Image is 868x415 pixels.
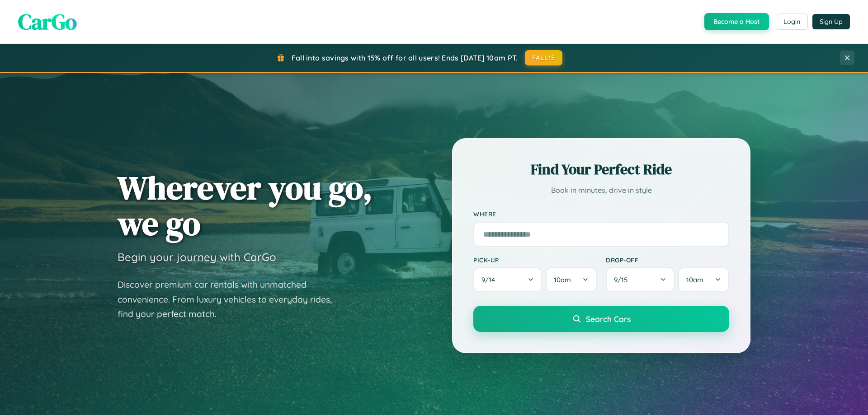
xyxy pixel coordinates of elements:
[686,275,703,284] span: 10am
[678,267,729,292] button: 10am
[606,267,675,292] button: 9/15
[473,256,597,264] label: Pick-up
[118,170,373,241] h1: Wherever you go, we go
[704,13,769,30] button: Become a Host
[473,184,729,197] p: Book in minutes, drive in style
[473,159,729,179] h2: Find Your Perfect Ride
[606,256,729,264] label: Drop-off
[473,306,729,332] button: Search Cars
[812,14,850,29] button: Sign Up
[118,250,276,264] h3: Begin your journey with CarGo
[776,14,808,30] button: Login
[18,7,77,37] span: CarGo
[481,275,500,284] span: 9 / 14
[473,267,542,292] button: 9/14
[586,314,631,324] span: Search Cars
[473,210,729,218] label: Where
[118,277,344,322] p: Discover premium car rentals with unmatched convenience. From luxury vehicles to everyday rides, ...
[292,53,518,62] span: Fall into savings with 15% off for all users! Ends [DATE] 10am PT.
[546,267,597,292] button: 10am
[525,50,563,65] button: FALL15
[614,275,632,284] span: 9 / 15
[554,275,571,284] span: 10am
